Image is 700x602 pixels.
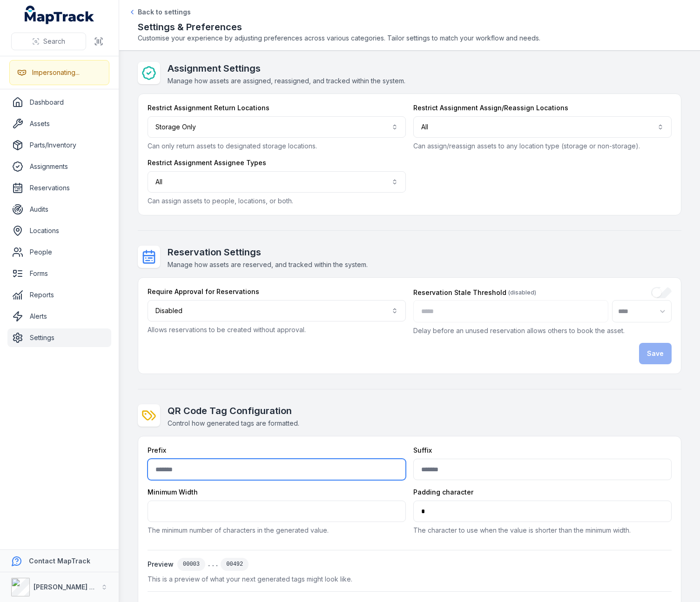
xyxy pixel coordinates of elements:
[7,264,111,283] a: Forms
[148,116,406,138] button: Storage Only
[508,289,536,296] span: (disabled)
[7,93,111,112] a: Dashboard
[413,103,568,113] label: Restrict Assignment Assign/Reassign Locations
[7,328,111,347] a: Settings
[168,261,368,268] span: Manage how assets are reserved, and tracked within the system.
[138,7,191,17] span: Back to settings
[138,20,681,33] h2: Settings & Preferences
[168,77,405,85] span: Manage how assets are assigned, reassigned, and tracked within the system.
[7,136,111,154] a: Parts/Inventory
[7,286,111,304] a: Reports
[148,575,672,584] span: This is a preview of what your next generated tags might look like.
[221,558,249,571] div: 00492
[177,558,205,571] div: 00003
[148,141,406,151] p: Can only return assets to designated storage locations.
[168,246,368,259] h2: Reservation Settings
[7,157,111,176] a: Assignments
[148,446,166,455] label: Prefix
[148,158,266,167] label: Restrict Assignment Assignee Types
[168,419,299,427] span: Control how generated tags are formatted.
[128,7,191,17] a: Back to settings
[7,307,111,326] a: Alerts
[34,583,153,591] strong: [PERSON_NAME] Asset Maintenance
[7,221,111,240] a: Locations
[148,196,406,206] p: Can assign assets to people, locations, or both.
[7,114,111,133] a: Assets
[413,116,672,138] button: All
[168,62,405,75] h2: Assignment Settings
[413,141,672,151] p: Can assign/reassign assets to any location type (storage or non-storage).
[148,103,269,113] label: Restrict Assignment Return Locations
[29,557,90,565] strong: Contact MapTrack
[168,404,299,417] h2: QR Code Tag Configuration
[7,243,111,261] a: People
[413,526,672,535] p: The character to use when the value is shorter than the minimum width.
[32,68,80,77] div: Impersonating...
[148,560,177,569] span: Preview
[148,488,198,497] label: Minimum Width
[207,560,219,569] span: ...
[138,33,681,43] span: Customise your experience by adjusting preferences across various categories. Tailor settings to ...
[148,171,406,193] button: All
[148,526,406,535] p: The minimum number of characters in the generated value.
[11,33,86,50] button: Search
[7,200,111,219] a: Audits
[148,287,259,296] label: Require Approval for Reservations
[413,446,432,455] label: Suffix
[148,300,406,321] button: Disabled
[413,488,473,497] label: Padding character
[413,288,536,297] label: Reservation Stale Threshold
[43,37,65,46] span: Search
[7,179,111,197] a: Reservations
[651,287,672,298] input: :R36ejttsput9kq:-form-item-label
[25,6,94,24] a: MapTrack
[413,326,672,335] p: Delay before an unused reservation allows others to book the asset.
[148,325,406,334] p: Allows reservations to be created without approval.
